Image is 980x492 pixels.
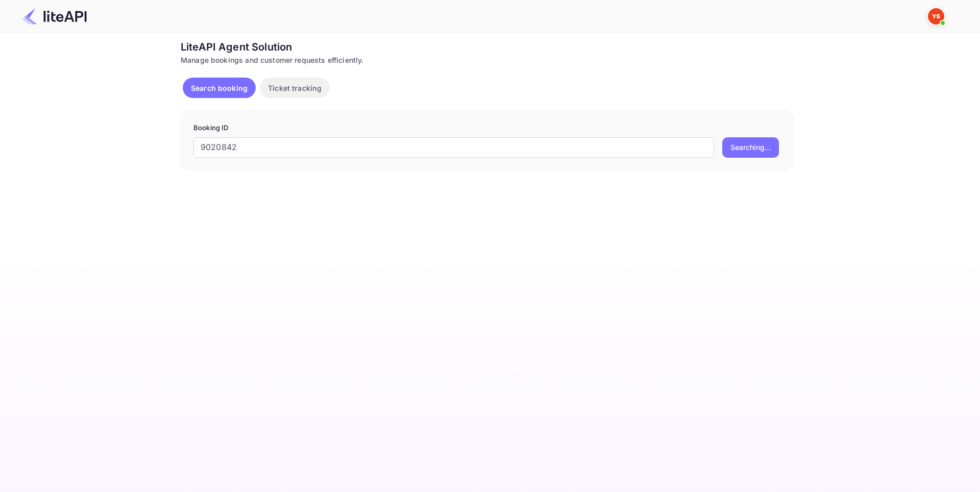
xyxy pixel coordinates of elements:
p: Ticket tracking [268,83,322,93]
input: Enter Booking ID (e.g., 63782194) [193,137,714,158]
img: Yandex Support [928,8,944,24]
button: Searching... [722,137,779,158]
p: Booking ID [193,123,780,133]
div: Manage bookings and customer requests efficiently. [181,55,793,65]
p: Search booking [191,83,248,93]
img: LiteAPI Logo [22,8,87,24]
div: LiteAPI Agent Solution [181,39,793,55]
